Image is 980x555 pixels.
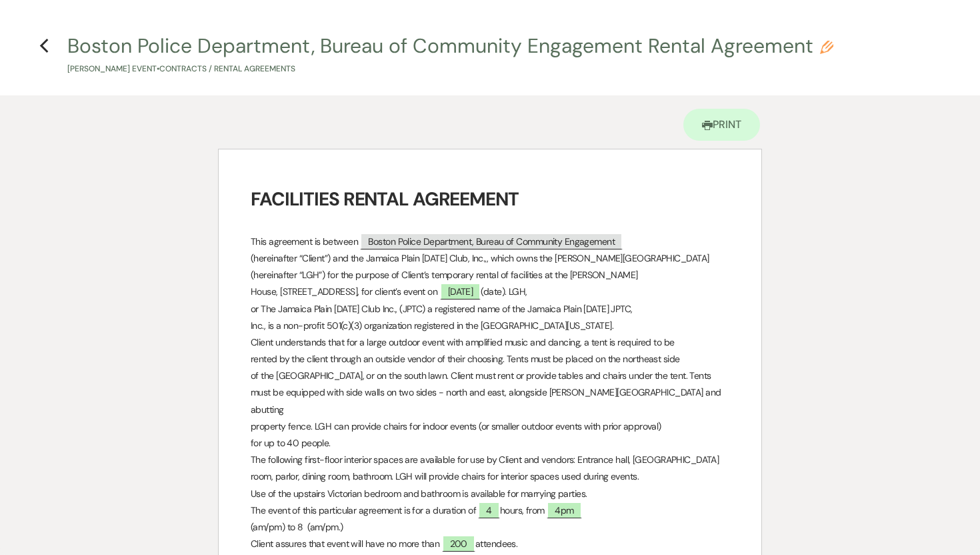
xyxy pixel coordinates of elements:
[251,233,729,250] p: This agreement is between
[251,368,729,384] p: of the [GEOGRAPHIC_DATA], or on the south lawn. Client must rent or provide tables and chairs und...
[251,418,729,435] p: property fence. LGH can provide chairs for indoor events (or smaller outdoor events with prior ap...
[251,250,729,267] p: (hereinafter “Client”) and the Jamaica Plain [DATE] Club, Inc.,, which owns the [PERSON_NAME][GEO...
[251,536,729,552] p: Client assures that event will have no more than attendees.
[251,435,729,452] p: for up to 40 people.
[67,63,833,75] p: [PERSON_NAME] Event • Contracts / Rental Agreements
[251,502,729,519] p: The event of this particular agreement is for a duration of hours, from
[251,301,729,318] p: or The Jamaica Plain [DATE] Club Inc., (JPTC) a registered name of the Jamaica Plain [DATE] JPTC,
[442,535,475,552] span: 200
[547,502,581,518] span: 4pm
[251,334,729,351] p: Client understands that for a large outdoor event with amplified music and dancing, a tent is req...
[251,267,729,284] p: (hereinafter “LGH”) for the purpose of Client’s temporary rental of facilities at the [PERSON_NAME]
[478,502,499,518] span: 4
[251,519,729,536] p: (am/pm) to 8 (am/pm.)
[360,233,623,249] span: Boston Police Department, Bureau of Community Engagement
[251,318,729,334] p: Inc., is a non-profit 501(c)(3) organization registered in the [GEOGRAPHIC_DATA][US_STATE].
[440,283,481,300] span: [DATE]
[251,284,729,300] p: House, [STREET_ADDRESS], for client’s event on (date). LGH,
[251,452,729,468] p: The following first-floor interior spaces are available for use by Client and vendors: Entrance h...
[251,351,729,368] p: rented by the client through an outside vendor of their choosing. Tents must be placed on the nor...
[251,187,519,211] strong: FACILITIES RENTAL AGREEMENT
[67,36,833,75] button: Boston Police Department, Bureau of Community Engagement Rental Agreement[PERSON_NAME] Event•Cont...
[251,486,729,502] p: Use of the upstairs Victorian bedroom and bathroom is available for marrying parties.
[251,468,729,485] p: room, parlor, dining room, bathroom. LGH will provide chairs for interior spaces used during events.
[683,109,760,141] a: Print
[251,384,729,418] p: must be equipped with side walls on two sides - north and east, alongside [PERSON_NAME][GEOGRAPHI...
